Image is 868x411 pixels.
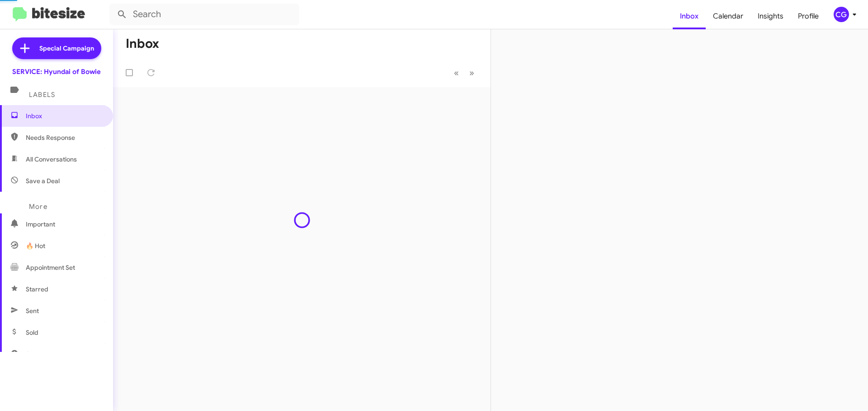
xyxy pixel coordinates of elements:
button: Previous [448,64,464,82]
span: More [29,203,47,211]
input: Search [109,4,299,25]
span: Sent [26,306,39,315]
div: CG [834,7,849,22]
span: Special Campaign [39,44,94,53]
div: SERVICE: Hyundai of Bowie [12,67,101,76]
span: Needs Response [26,133,103,142]
button: Next [464,64,480,82]
span: Important [26,220,103,229]
a: Inbox [673,3,706,29]
span: » [469,67,474,79]
span: Inbox [26,111,103,120]
a: Profile [791,3,826,29]
h1: Inbox [126,37,159,51]
span: 🔥 Hot [26,241,45,250]
span: Appointment Set [26,263,75,272]
button: CG [826,7,858,22]
nav: Page navigation example [449,64,480,82]
span: « [454,67,459,79]
a: Calendar [706,3,750,29]
span: Save a Deal [26,176,60,185]
a: Insights [750,3,791,29]
span: Labels [29,91,55,99]
span: Starred [26,285,48,294]
span: Sold [26,328,38,337]
span: All Conversations [26,155,77,164]
span: Sold Responded [26,350,74,359]
a: Special Campaign [12,37,101,59]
